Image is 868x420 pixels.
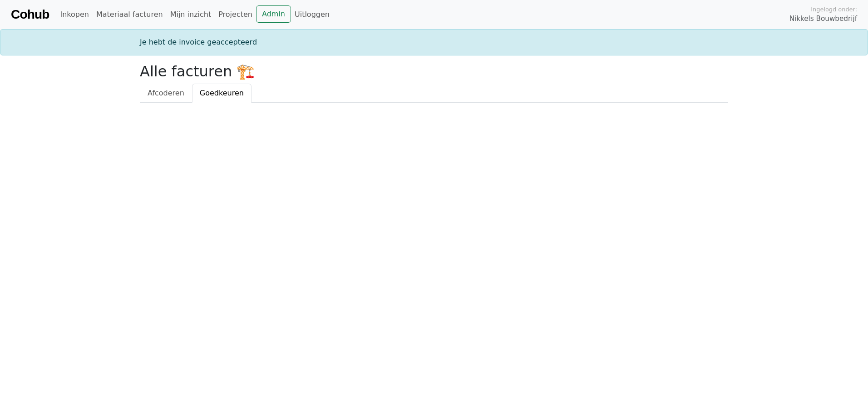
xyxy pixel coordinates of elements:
[291,5,333,24] a: Uitloggen
[215,5,256,24] a: Projecten
[200,89,244,97] span: Goedkeuren
[167,5,215,24] a: Mijn inzicht
[192,84,252,103] a: Goedkeuren
[11,4,49,25] a: Cohub
[56,5,92,24] a: Inkopen
[140,84,192,103] a: Afcoderen
[134,37,734,48] div: Je hebt de invoice geaccepteerd
[811,5,857,14] span: Ingelogd onder:
[148,89,184,97] span: Afcoderen
[93,5,167,24] a: Materiaal facturen
[256,5,291,23] a: Admin
[140,63,728,80] h2: Alle facturen 🏗️
[789,14,857,24] span: Nikkels Bouwbedrijf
